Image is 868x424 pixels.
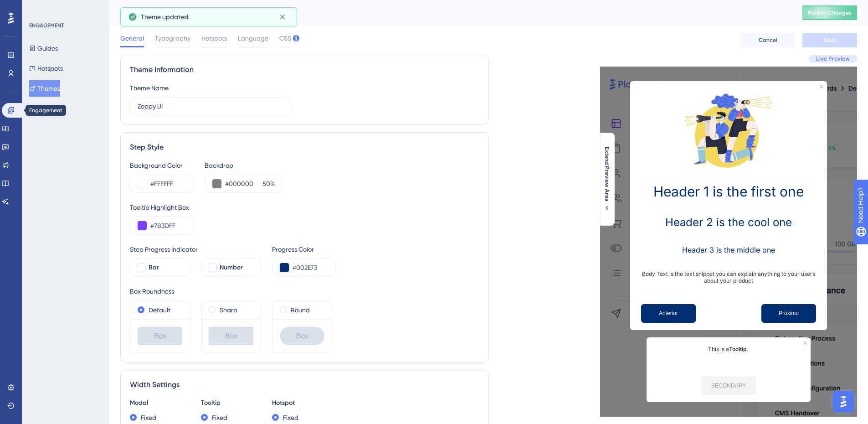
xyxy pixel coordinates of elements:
[603,147,611,202] span: Extend Preview Area
[816,55,850,62] span: Live Preview
[130,142,479,153] div: Step Style
[637,270,820,284] p: Body Text is the text snippet you can explain anything to your users about your product
[740,33,795,47] button: Cancel
[138,327,182,345] div: Box
[29,80,60,97] button: Themes
[759,36,777,44] span: Cancel
[155,33,190,44] span: Typography
[220,262,243,273] span: Number
[29,22,64,29] div: ENGAGEMENT
[220,305,237,315] label: Sharp
[130,286,479,297] div: Box Roundness
[808,9,852,16] span: Publish Changes
[280,327,324,345] div: Box
[212,412,227,423] label: Fixed
[130,83,169,93] div: Theme Name
[130,379,479,390] div: Width Settings
[130,398,190,408] div: Modal
[654,345,803,353] p: This is a
[802,33,857,47] button: Save
[209,327,253,345] div: Box
[637,183,820,200] h1: Header 1 is the first one
[683,85,774,176] img: Modal Media
[820,85,823,88] div: Close Preview
[21,2,57,13] span: Need Help?
[120,6,780,19] div: Zoppy UI
[130,64,479,75] div: Theme Information
[637,245,820,254] h3: Header 3 is the middle one
[637,216,820,229] h2: Header 2 is the cool one
[205,160,282,171] div: Backdrop
[260,178,270,189] input: %
[279,33,291,44] span: CSS
[238,33,268,44] span: Language
[729,346,748,352] b: Tooltip.
[272,398,332,408] div: Hotspot
[830,388,857,415] iframe: UserGuiding AI Assistant Launcher
[130,160,194,171] div: Background Color
[803,341,807,345] div: Close Preview
[130,202,479,213] div: Tooltip Highlight Box
[257,178,275,189] label: %
[120,33,144,44] span: General
[201,33,227,44] span: Hotspots
[138,101,284,111] input: Theme Name
[272,244,336,255] div: Progress Color
[29,40,58,57] button: Guides
[130,244,261,255] div: Step Progress Indicator
[802,5,857,20] button: Publish Changes
[823,36,836,44] span: Save
[201,398,261,408] div: Tooltip
[29,60,63,77] button: Hotspots
[283,412,298,423] label: Fixed
[641,304,696,323] button: Previous
[701,377,756,395] button: SECONDARY
[761,304,816,323] button: Next
[141,11,190,22] span: Theme updated.
[600,147,614,212] button: Extend Preview Area
[291,305,310,315] label: Round
[141,412,156,423] label: Fixed
[149,262,159,273] span: Bar
[149,305,170,315] label: Default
